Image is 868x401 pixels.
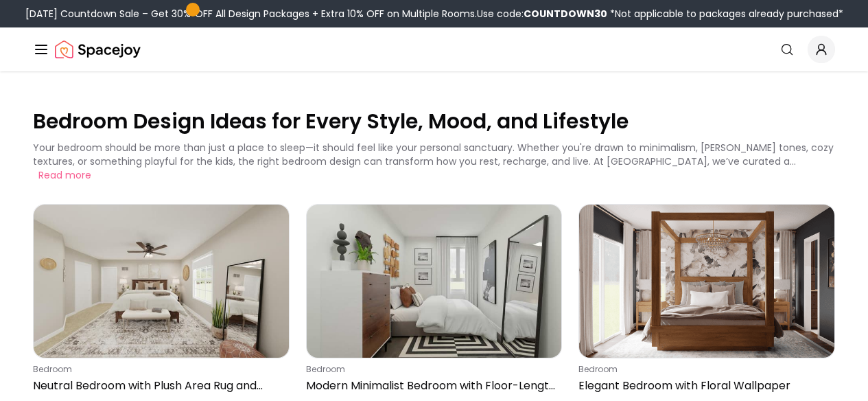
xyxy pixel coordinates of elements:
[306,364,557,375] p: bedroom
[33,141,834,168] p: Your bedroom should be more than just a place to sleep—it should feel like your personal sanctuar...
[477,7,607,21] span: Use code:
[33,107,835,135] p: Bedroom Design Ideas for Every Style, Mood, and Lifestyle
[33,204,290,400] a: Neutral Bedroom with Plush Area Rug and Reading NookbedroomNeutral Bedroom with Plush Area Rug an...
[33,364,284,375] p: bedroom
[33,378,284,394] p: Neutral Bedroom with Plush Area Rug and Reading Nook
[306,204,563,400] a: Modern Minimalist Bedroom with Floor-Length MirrorbedroomModern Minimalist Bedroom with Floor-Len...
[38,168,91,182] button: Read more
[307,205,562,358] img: Modern Minimalist Bedroom with Floor-Length Mirror
[25,7,843,21] div: [DATE] Countdown Sale – Get 30% OFF All Design Packages + Extra 10% OFF on Multiple Rooms.
[578,364,830,375] p: bedroom
[578,378,830,394] p: Elegant Bedroom with Floral Wallpaper
[607,7,843,21] span: *Not applicable to packages already purchased*
[306,378,557,394] p: Modern Minimalist Bedroom with Floor-Length Mirror
[524,7,607,21] b: COUNTDOWN30
[55,36,141,63] img: Spacejoy Logo
[34,205,289,358] img: Neutral Bedroom with Plush Area Rug and Reading Nook
[33,27,835,71] nav: Global
[579,205,834,358] img: Elegant Bedroom with Floral Wallpaper
[55,36,141,63] a: Spacejoy
[578,204,835,400] a: Elegant Bedroom with Floral WallpaperbedroomElegant Bedroom with Floral Wallpaper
